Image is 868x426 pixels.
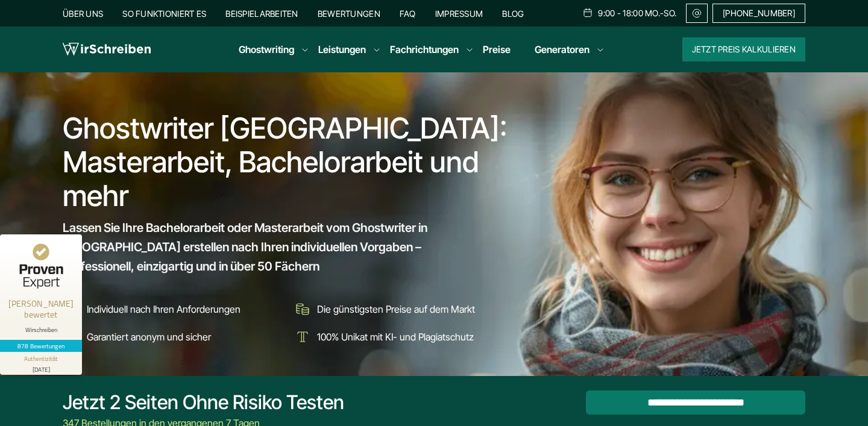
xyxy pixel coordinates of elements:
img: Schedule [582,8,593,17]
li: 100% Unikat mit KI- und Plagiatschutz [293,327,515,346]
a: Leistungen [318,42,366,57]
span: Lassen Sie Ihre Bachelorarbeit oder Masterarbeit vom Ghostwriter in [GEOGRAPHIC_DATA] erstellen n... [63,218,493,276]
li: Die günstigsten Preise auf dem Markt [293,299,515,319]
span: 9:00 - 18:00 Mo.-So. [598,8,676,18]
a: Blog [502,8,524,19]
span: [PHONE_NUMBER] [723,8,795,18]
a: So funktioniert es [122,8,206,19]
li: Garantiert anonym und sicher [63,327,285,346]
div: Wirschreiben [5,326,77,334]
a: Bewertungen [318,8,380,19]
a: Beispielarbeiten [225,8,298,19]
a: Über uns [63,8,103,19]
a: Impressum [435,8,483,19]
a: [PHONE_NUMBER] [712,4,805,23]
div: Jetzt 2 Seiten ohne Risiko testen [63,390,344,415]
a: Fachrichtungen [390,42,459,57]
li: Individuell nach Ihren Anforderungen [63,299,285,319]
a: Preise [483,43,511,55]
button: Jetzt Preis kalkulieren [682,37,805,61]
a: Ghostwriting [239,42,294,57]
h1: Ghostwriter [GEOGRAPHIC_DATA]: Masterarbeit, Bachelorarbeit und mehr [63,111,516,213]
a: Generatoren [535,42,590,57]
img: 100% Unikat mit KI- und Plagiatschutz [293,327,312,346]
a: FAQ [400,8,416,19]
img: Email [691,8,702,18]
img: logo wirschreiben [63,40,151,58]
div: Authentizität [24,354,58,363]
img: Die günstigsten Preise auf dem Markt [293,299,312,319]
div: [DATE] [5,363,77,372]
